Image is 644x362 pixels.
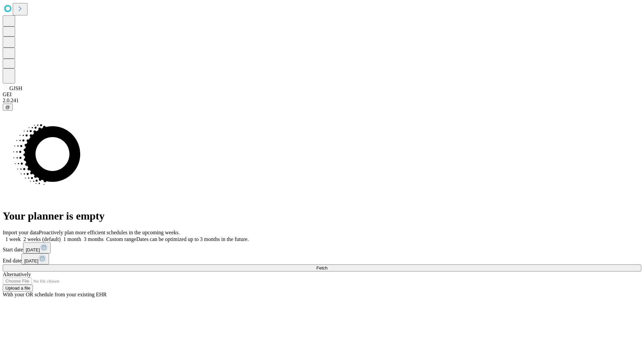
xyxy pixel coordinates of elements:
div: 2.0.241 [3,98,641,104]
button: Fetch [3,264,641,271]
span: [DATE] [26,247,40,252]
span: [DATE] [24,258,38,263]
span: Dates can be optimized up to 3 months in the future. [136,236,249,242]
button: @ [3,104,13,111]
span: With your OR schedule from your existing EHR [3,292,107,297]
span: @ [5,105,10,110]
button: [DATE] [23,242,51,253]
span: Import your data [3,230,39,235]
div: GEI [3,92,641,98]
span: 2 weeks (default) [23,236,61,242]
span: Custom range [106,236,136,242]
div: Start date [3,242,641,253]
span: 1 month [63,236,81,242]
div: End date [3,253,641,264]
span: 1 week [5,236,21,242]
h1: Your planner is empty [3,210,641,222]
button: Upload a file [3,285,33,292]
button: [DATE] [21,253,49,264]
span: Alternatively [3,271,31,277]
span: 3 months [84,236,104,242]
span: GJSH [9,85,22,91]
span: Proactively plan more efficient schedules in the upcoming weeks. [39,230,180,235]
span: Fetch [316,265,327,270]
